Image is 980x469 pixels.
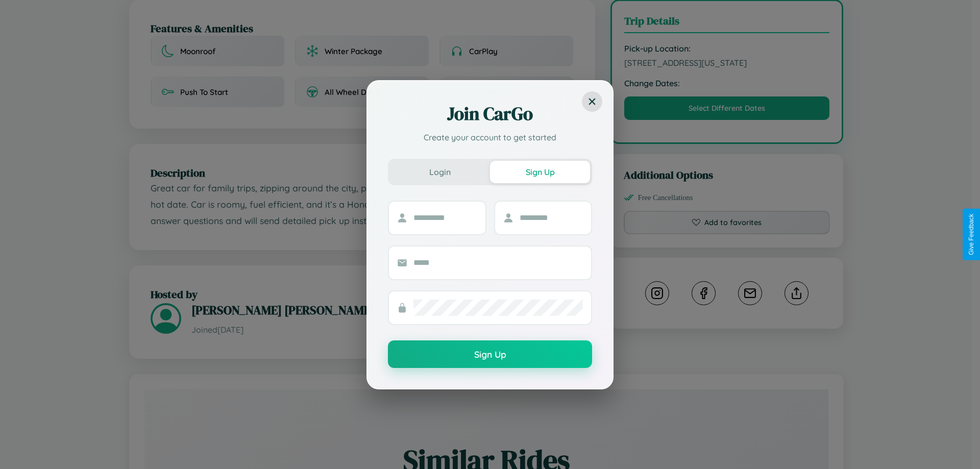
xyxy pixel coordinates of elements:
[388,340,592,368] button: Sign Up
[968,214,975,255] div: Give Feedback
[390,161,490,183] button: Login
[388,102,592,126] h2: Join CarGo
[388,131,592,143] p: Create your account to get started
[490,161,590,183] button: Sign Up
